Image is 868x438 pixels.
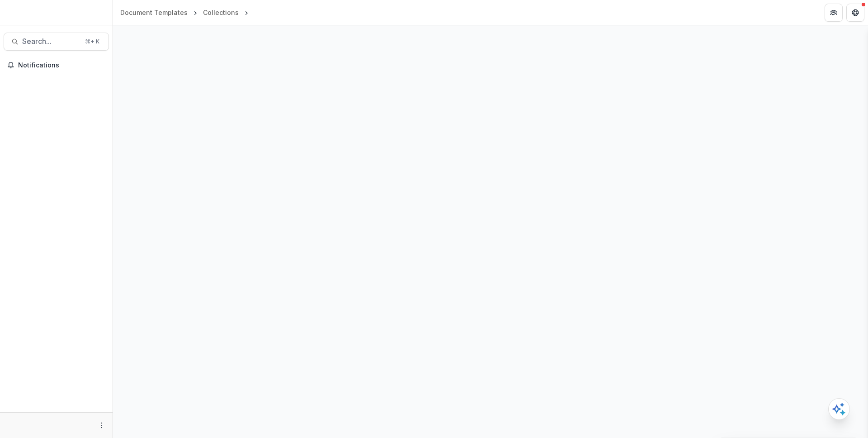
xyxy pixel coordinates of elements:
a: Collections [199,6,242,19]
div: Collections [203,8,239,17]
nav: breadcrumb [117,6,289,19]
div: ⌘ + K [83,37,101,47]
span: Notifications [18,62,105,69]
div: Document Templates [120,8,188,17]
span: Search... [22,37,80,46]
button: Search... [4,33,109,51]
button: Open AI Assistant [828,398,850,420]
a: Document Templates [117,6,191,19]
button: Notifications [4,58,109,72]
button: Partners [825,4,843,22]
button: Get Help [846,4,864,22]
button: More [96,420,107,431]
